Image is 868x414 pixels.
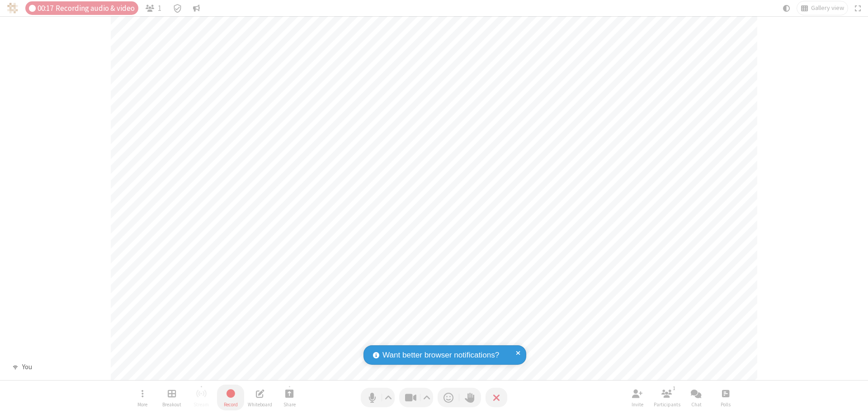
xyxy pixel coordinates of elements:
button: Stop recording [217,385,244,410]
button: Raise hand [459,388,481,407]
span: Stream [193,402,209,407]
button: Manage Breakout Rooms [158,385,185,410]
button: Unable to start streaming without first stopping recording [188,385,215,410]
button: Fullscreen [851,1,865,15]
div: 1 [670,384,678,392]
span: Want better browser notifications? [382,349,499,361]
span: Gallery view [811,5,844,12]
button: Stop video (⌘+Shift+V) [399,388,433,407]
button: Video setting [421,388,433,407]
button: Invite participants (⌘+Shift+I) [624,385,651,410]
span: 1 [158,4,161,13]
button: Open participant list [653,385,680,410]
span: Share [283,402,296,407]
span: Chat [691,402,702,407]
button: Open menu [129,385,156,410]
div: Audio & video [25,1,138,15]
button: Open poll [712,385,739,410]
span: More [137,402,147,407]
button: Start sharing [276,385,303,410]
button: Open participant list [142,1,165,15]
button: Conversation [189,1,204,15]
span: Invite [632,402,643,407]
div: Meeting details Encryption enabled [169,1,186,15]
div: You [19,362,35,372]
span: Participants [654,402,680,407]
button: Mute (⌘+Shift+A) [361,388,395,407]
button: Change layout [797,1,848,15]
span: Recording audio & video [56,4,135,13]
button: Audio settings [382,388,395,407]
span: Polls [721,402,731,407]
button: Open shared whiteboard [246,385,274,410]
span: 00:17 [38,4,53,13]
img: QA Selenium DO NOT DELETE OR CHANGE [7,3,18,14]
button: End or leave meeting [486,388,507,407]
span: Record [224,402,238,407]
span: Breakout [162,402,181,407]
button: Send a reaction [438,388,459,407]
button: Open chat [683,385,710,410]
span: Whiteboard [248,402,272,407]
button: Using system theme [779,1,794,15]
